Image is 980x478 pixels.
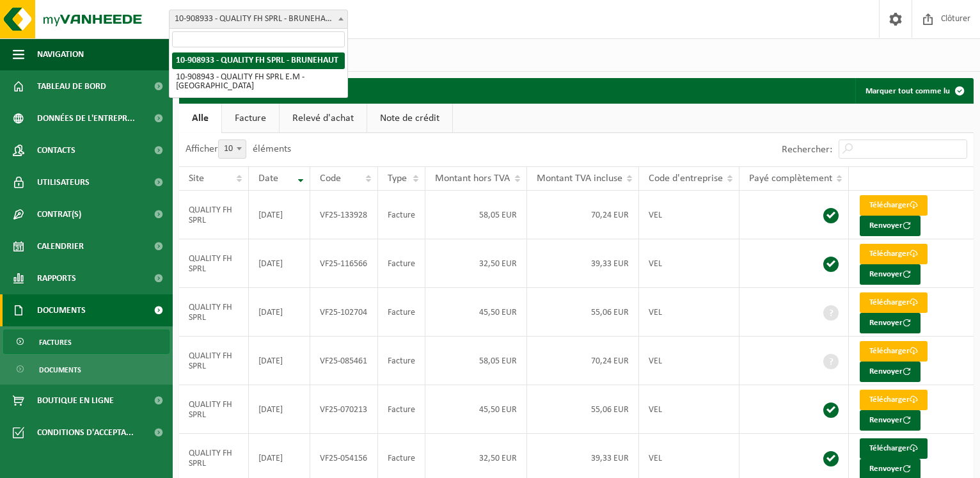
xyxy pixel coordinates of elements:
[639,385,739,434] td: VEL
[860,195,928,216] a: Télécharger
[378,288,425,337] td: Facture
[37,166,90,198] span: Utilisateurs
[37,230,84,262] span: Calendrier
[179,104,221,133] a: Alle
[639,239,739,288] td: VEL
[310,385,378,434] td: VF25-070213
[310,239,378,288] td: VF25-116566
[258,173,278,184] span: Date
[860,341,928,362] a: Télécharger
[189,173,204,184] span: Site
[37,417,134,449] span: Conditions d'accepta...
[639,191,739,239] td: VEL
[378,239,425,288] td: Facture
[39,358,81,382] span: Documents
[172,69,345,95] li: 10-908943 - QUALITY FH SPRL E.M - [GEOGRAPHIC_DATA]
[37,262,76,294] span: Rapports
[249,288,310,337] td: [DATE]
[186,144,291,154] label: Afficher éléments
[527,239,640,288] td: 39,33 EUR
[378,191,425,239] td: Facture
[860,438,928,459] a: Télécharger
[639,337,739,385] td: VEL
[310,288,378,337] td: VF25-102704
[860,264,921,285] button: Renvoyer
[749,173,832,184] span: Payé complètement
[388,173,407,184] span: Type
[249,239,310,288] td: [DATE]
[860,390,928,410] a: Télécharger
[179,191,249,239] td: QUALITY FH SPRL
[179,288,249,337] td: QUALITY FH SPRL
[860,362,921,382] button: Renvoyer
[280,104,367,133] a: Relevé d'achat
[37,102,135,134] span: Données de l'entrepr...
[179,337,249,385] td: QUALITY FH SPRL
[537,173,622,184] span: Montant TVA incluse
[860,313,921,333] button: Renvoyer
[782,145,832,155] label: Rechercher:
[179,385,249,434] td: QUALITY FH SPRL
[3,357,170,381] a: Documents
[425,385,527,434] td: 45,50 EUR
[219,140,246,158] span: 10
[639,288,739,337] td: VEL
[37,294,86,326] span: Documents
[249,191,310,239] td: [DATE]
[649,173,723,184] span: Code d'entreprise
[37,134,75,166] span: Contacts
[425,288,527,337] td: 45,50 EUR
[170,10,347,28] span: 10-908933 - QUALITY FH SPRL - BRUNEHAUT
[435,173,510,184] span: Montant hors TVA
[425,191,527,239] td: 58,05 EUR
[37,198,81,230] span: Contrat(s)
[527,337,640,385] td: 70,24 EUR
[860,216,921,236] button: Renvoyer
[169,10,348,29] span: 10-908933 - QUALITY FH SPRL - BRUNEHAUT
[310,337,378,385] td: VF25-085461
[527,385,640,434] td: 55,06 EUR
[39,330,72,355] span: Factures
[37,385,114,417] span: Boutique en ligne
[179,239,249,288] td: QUALITY FH SPRL
[172,52,345,69] li: 10-908933 - QUALITY FH SPRL - BRUNEHAUT
[378,337,425,385] td: Facture
[249,337,310,385] td: [DATE]
[218,139,246,159] span: 10
[3,330,170,354] a: Factures
[527,191,640,239] td: 70,24 EUR
[222,104,279,133] a: Facture
[37,70,106,102] span: Tableau de bord
[855,78,972,104] button: Marquer tout comme lu
[860,244,928,264] a: Télécharger
[425,337,527,385] td: 58,05 EUR
[37,38,84,70] span: Navigation
[249,385,310,434] td: [DATE]
[527,288,640,337] td: 55,06 EUR
[860,410,921,431] button: Renvoyer
[367,104,452,133] a: Note de crédit
[310,191,378,239] td: VF25-133928
[320,173,341,184] span: Code
[860,292,928,313] a: Télécharger
[378,385,425,434] td: Facture
[425,239,527,288] td: 32,50 EUR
